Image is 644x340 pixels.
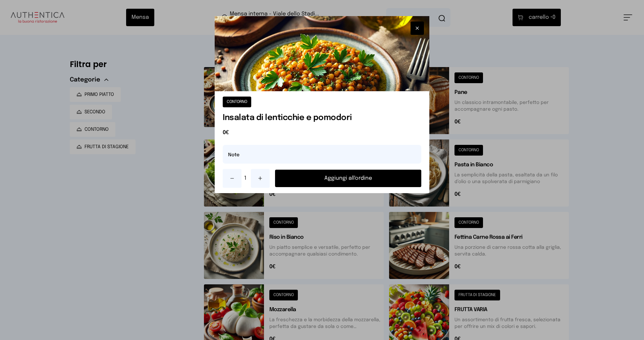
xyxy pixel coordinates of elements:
h1: Insalata di lenticchie e pomodori [223,113,421,123]
button: CONTORNO [223,97,251,107]
span: 1 [244,174,248,182]
span: 0€ [223,129,421,137]
img: Insalata di lenticchie e pomodori [215,16,429,91]
button: Aggiungi all'ordine [275,170,421,187]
